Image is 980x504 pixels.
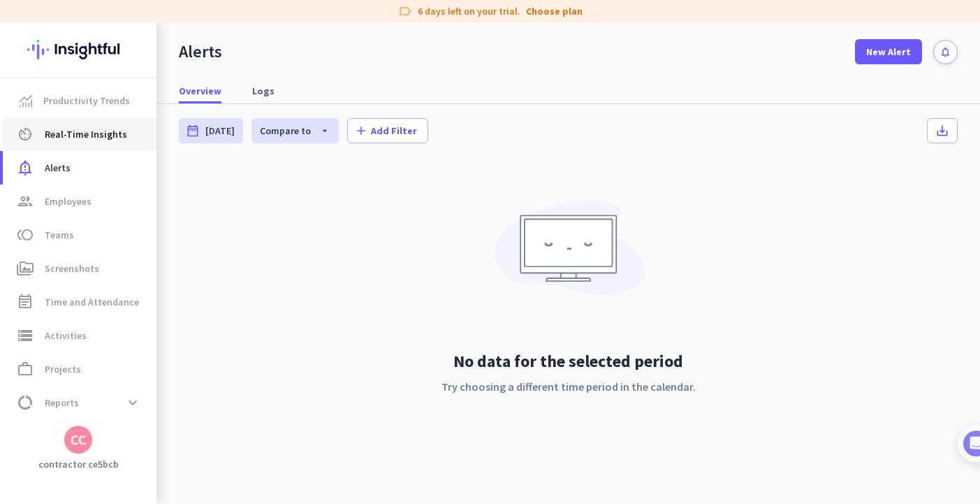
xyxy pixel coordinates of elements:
[488,191,649,315] img: No data
[17,126,34,143] i: av_timer
[179,84,221,98] span: Overview
[347,118,428,143] button: addAdd Filter
[45,226,74,243] span: Teams
[3,218,156,252] a: tollTeams
[3,386,156,419] a: data_usageReportsexpand_more
[17,327,34,344] i: storage
[27,22,129,77] img: Insightful logo
[20,94,32,107] img: menu-item
[3,117,156,151] a: av_timerReal-Time Insights
[3,185,156,218] a: groupEmployees
[866,45,911,59] span: New Alert
[45,361,81,377] span: Projects
[45,126,127,143] span: Real-Time Insights
[17,394,34,411] i: data_usage
[3,151,156,185] a: notification_importantAlerts
[186,124,200,138] i: date_range
[3,285,156,319] a: event_noteTime and Attendance
[3,419,156,453] a: settingsSettings
[441,378,696,395] p: Try choosing a different time period in the calendar.
[45,294,139,310] span: Time and Attendance
[3,252,156,285] a: perm_mediaScreenshots
[371,124,417,138] span: Add Filter
[205,124,235,138] span: [DATE]
[17,193,34,210] i: group
[526,4,583,18] a: Choose plan
[252,84,275,98] span: Logs
[17,294,34,310] i: event_note
[354,124,368,138] i: add
[43,92,130,109] span: Productivity Trends
[3,319,156,352] a: storageActivities
[441,350,696,373] h2: No data for the selected period
[179,41,222,62] div: Alerts
[3,84,156,117] a: menu-itemProductivity Trends
[120,390,145,415] button: expand_more
[45,327,87,344] span: Activities
[17,159,34,176] i: notification_important
[45,193,92,210] span: Employees
[45,260,99,277] span: Screenshots
[45,394,79,411] span: Reports
[3,352,156,386] a: work_outlineProjects
[260,124,311,137] span: Compare to
[933,40,958,64] button: notifications
[311,125,330,136] i: arrow_drop_down
[927,118,958,143] button: save_alt
[17,260,34,277] i: perm_media
[17,361,34,377] i: work_outline
[17,226,34,243] i: toll
[398,4,412,18] i: label
[45,159,71,176] span: Alerts
[71,433,87,447] div: CC
[939,46,951,58] i: notifications
[855,39,922,64] button: New Alert
[935,124,949,138] i: save_alt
